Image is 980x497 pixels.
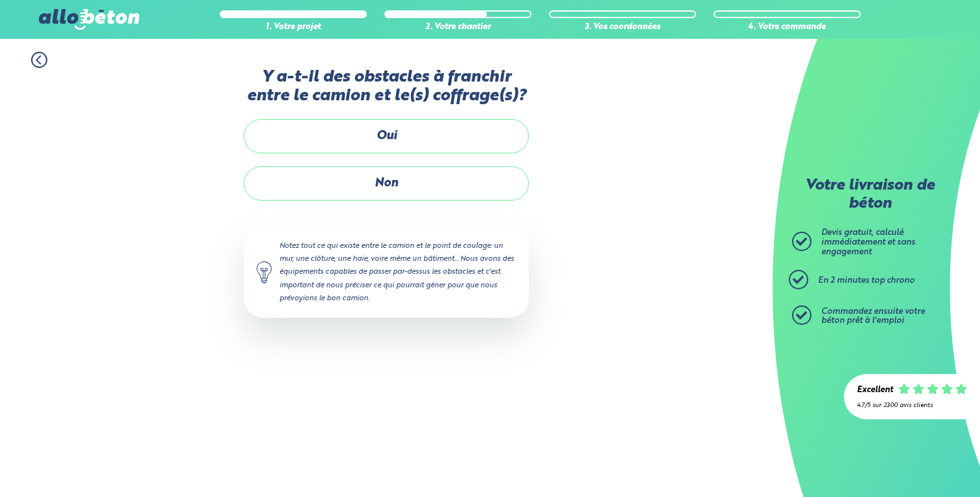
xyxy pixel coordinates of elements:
[39,9,139,30] img: allobéton
[244,166,529,201] label: Non
[384,23,531,32] div: 2. Votre chantier
[244,226,529,318] div: Notez tout ce qui existe entre le camion et le point de coulage: un mur, une clôture, une haie, v...
[714,23,861,32] div: 4. Votre commande
[244,68,529,106] label: Y a-t-il des obstacles à franchir entre le camion et le(s) coffrage(s)?
[220,23,367,32] div: 1. Votre projet
[865,447,966,483] iframe: Help widget launcher
[244,119,529,153] label: Oui
[549,23,696,32] div: 3. Vos coordonnées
